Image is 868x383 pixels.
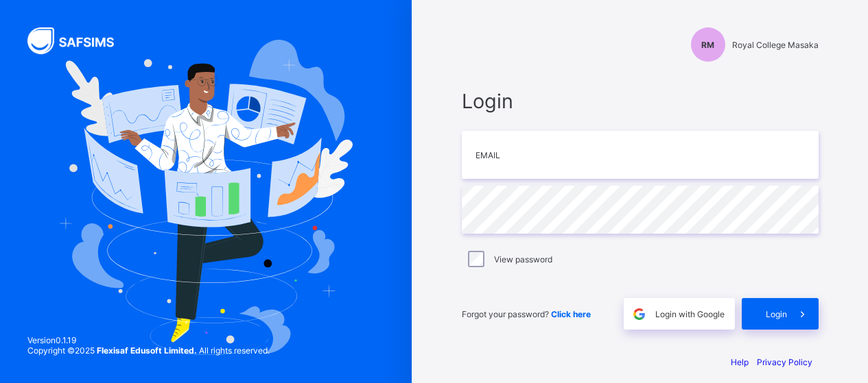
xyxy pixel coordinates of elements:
[97,345,197,356] strong: Flexisaf Edusoft Limited.
[631,306,647,322] img: google.396cfc9801f0270233282035f929180a.svg
[757,357,812,367] a: Privacy Policy
[59,40,353,356] img: Hero Image
[655,309,725,319] span: Login with Google
[732,40,819,50] span: Royal College Masaka
[551,309,591,319] a: Click here
[731,357,749,367] a: Help
[494,254,552,264] label: View password
[27,345,270,356] span: Copyright © 2025 All rights reserved.
[701,40,714,50] span: RM
[462,309,591,319] span: Forgot your password?
[462,89,819,113] span: Login
[27,27,130,54] img: SAFSIMS Logo
[27,335,270,345] span: Version 0.1.19
[766,309,787,319] span: Login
